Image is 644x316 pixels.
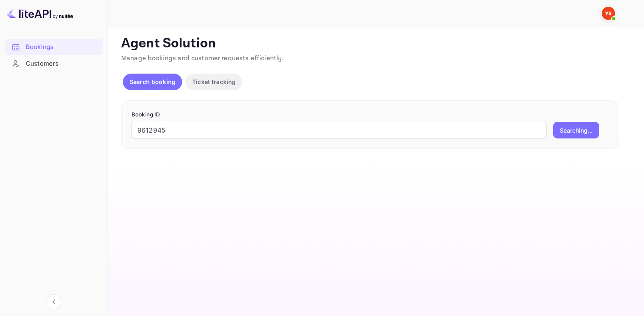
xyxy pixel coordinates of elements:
[132,111,609,119] p: Booking ID
[192,77,236,86] p: Ticket tracking
[5,39,102,55] div: Bookings
[121,35,629,52] p: Agent Solution
[553,122,599,138] button: Searching...
[602,7,615,20] img: Yandex Support
[26,59,98,69] div: Customers
[26,42,98,52] div: Bookings
[129,77,176,86] p: Search booking
[121,54,284,63] span: Manage bookings and customer requests efficiently.
[7,7,73,20] img: LiteAPI logo
[5,56,102,72] div: Customers
[5,56,102,71] a: Customers
[46,294,61,309] button: Collapse navigation
[5,39,102,54] a: Bookings
[132,122,546,138] input: Enter Booking ID (e.g., 63782194)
